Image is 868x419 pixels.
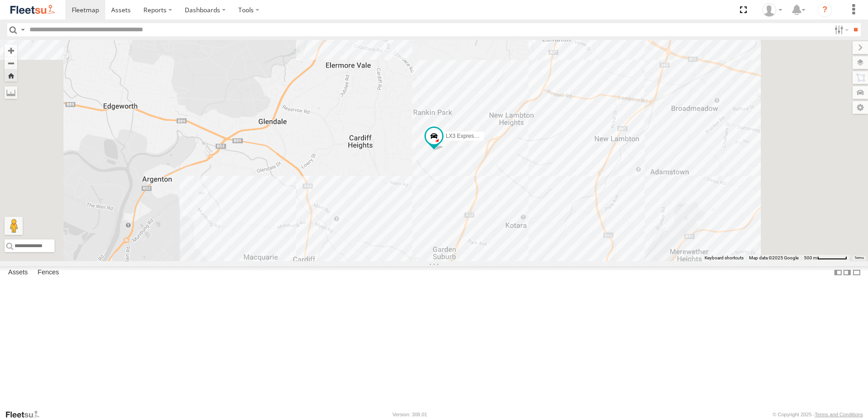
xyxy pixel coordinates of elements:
[5,57,17,69] button: Zoom out
[19,23,26,36] label: Search Query
[818,3,832,17] i: ?
[446,133,487,139] span: LX3 Express Ute
[33,266,64,279] label: Fences
[759,3,785,17] div: Brodie Roesler
[843,266,852,279] label: Dock Summary Table to the Right
[705,255,744,261] button: Keyboard shortcuts
[853,101,868,114] label: Map Settings
[852,266,861,279] label: Hide Summary Table
[833,266,843,279] label: Dock Summary Table to the Left
[4,266,32,279] label: Assets
[801,255,850,261] button: Map Scale: 500 m per 62 pixels
[773,412,863,417] div: © Copyright 2025 -
[5,86,17,99] label: Measure
[749,255,799,260] span: Map data ©2025 Google
[5,44,17,57] button: Zoom in
[804,255,817,260] span: 500 m
[5,410,47,419] a: Visit our Website
[393,412,427,417] div: Version: 308.01
[815,412,863,417] a: Terms and Conditions
[9,4,56,16] img: fleetsu-logo-horizontal.svg
[831,23,850,36] label: Search Filter Options
[854,256,864,260] a: Terms (opens in new tab)
[5,69,17,82] button: Zoom Home
[5,217,23,235] button: Drag Pegman onto the map to open Street View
